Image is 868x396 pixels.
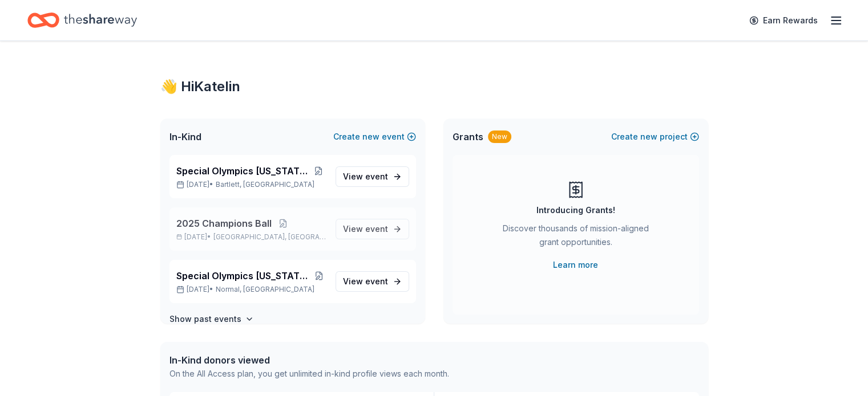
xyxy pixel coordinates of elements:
[640,130,657,144] span: new
[169,312,254,326] button: Show past events
[611,130,699,144] button: Createnewproject
[213,232,326,242] span: [GEOGRAPHIC_DATA], [GEOGRAPHIC_DATA]
[336,166,409,187] a: View event
[216,285,314,294] span: Normal, [GEOGRAPHIC_DATA]
[333,130,416,144] button: Createnewevent
[453,130,483,144] span: Grants
[176,164,310,178] span: Special Olympics [US_STATE] Holiday Party
[365,224,388,234] span: event
[169,367,449,381] div: On the All Access plan, you get unlimited in-kind profile views each month.
[343,222,388,236] span: View
[742,10,825,31] a: Earn Rewards
[169,353,449,367] div: In-Kind donors viewed
[176,232,326,242] p: [DATE] •
[176,269,312,283] span: Special Olympics [US_STATE] Coaches Meeting
[343,275,388,288] span: View
[176,217,272,230] span: 2025 Champions Ball
[365,276,388,286] span: event
[176,180,326,189] p: [DATE] •
[362,130,380,144] span: new
[160,77,708,96] div: 👋 Hi Katelin
[343,170,388,183] span: View
[336,271,409,292] a: View event
[176,285,326,294] p: [DATE] •
[553,258,598,272] a: Learn more
[169,130,201,144] span: In-Kind
[216,180,314,189] span: Bartlett, [GEOGRAPHIC_DATA]
[169,312,241,326] h4: Show past events
[27,7,137,34] a: Home
[536,203,615,217] div: Introducing Grants!
[498,222,653,254] div: Discover thousands of mission-aligned grant opportunities.
[488,130,511,143] div: New
[336,219,409,239] a: View event
[365,172,388,181] span: event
